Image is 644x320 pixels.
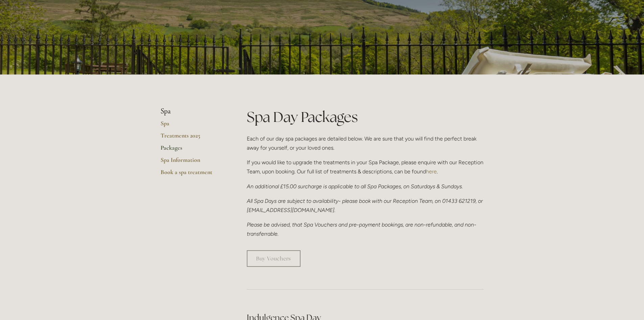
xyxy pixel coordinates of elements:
[161,120,225,132] a: Spa
[247,250,301,267] a: Buy Vouchers
[247,134,484,152] p: Each of our day spa packages are detailed below. We are sure that you will find the perfect break...
[161,168,225,180] a: Book a spa treatment
[161,156,225,168] a: Spa Information
[247,158,484,176] p: If you would like to upgrade the treatments in your Spa Package, please enquire with our Receptio...
[247,183,463,190] em: An additional £15.00 surcharge is applicable to all Spa Packages, on Saturdays & Sundays.
[426,168,437,175] a: here
[247,221,476,237] em: Please be advised, that Spa Vouchers and pre-payment bookings, are non-refundable, and non-transf...
[247,198,484,213] em: All Spa Days are subject to availability- please book with our Reception Team, on 01433 621219, o...
[161,107,225,116] li: Spa
[247,107,484,127] h1: Spa Day Packages
[161,132,225,144] a: Treatments 2025
[161,144,225,156] a: Packages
